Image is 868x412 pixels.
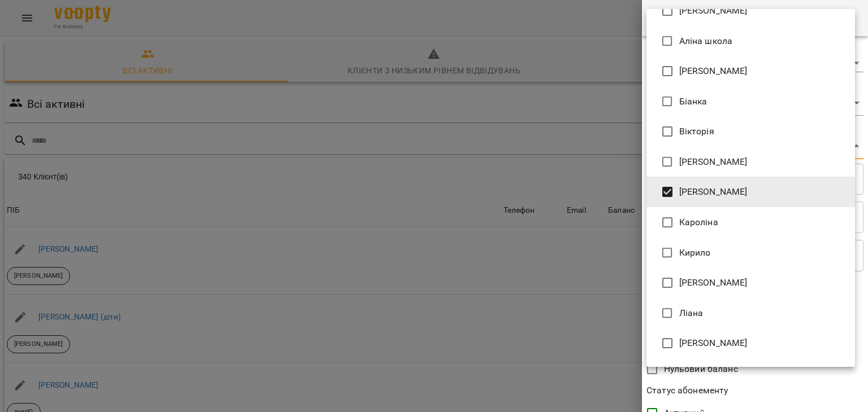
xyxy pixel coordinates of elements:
[679,4,748,17] span: [PERSON_NAME]
[679,306,704,320] span: Ліана
[679,246,711,260] span: Кирило
[679,336,748,350] span: [PERSON_NAME]
[679,155,748,169] span: [PERSON_NAME]
[679,367,748,380] span: [PERSON_NAME]
[679,95,708,108] span: Біанка
[679,216,718,229] span: Кароліна
[679,125,714,138] span: Вікторія
[679,34,733,48] span: Аліна школа
[679,64,748,78] span: [PERSON_NAME]
[679,276,748,290] span: [PERSON_NAME]
[679,185,748,199] span: [PERSON_NAME]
